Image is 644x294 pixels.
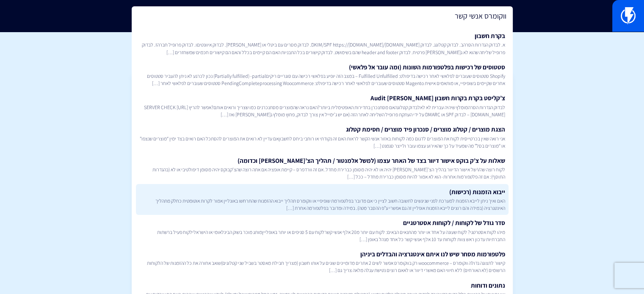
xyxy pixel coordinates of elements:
[139,259,505,274] span: קישור לתצוגה גדולה ווקומרס – woocommerce רק בווקומרס אפשר לשים 2 אתרים מדומיינים שונים על אותו חש...
[136,215,509,246] a: סדר גודל של לקוחות / לקוחות אסטרטגייםמיהו לקוח אסטרטגי? לקוח שעונה על אחד או יותר מהתנאים הבאים: ...
[136,121,509,153] a: הצגת מוצרים / קטלוג מוצרים / סנכרון פיד מוצרים / חסימת קטלוגאני רואה שאין בכרטייסית לקוח את המוצר...
[136,184,509,215] a: ייבוא הזמנות (רכישות)האם ואיך ניתן לייבא הזמנות למערכת לפני שניגשים לתשובה חשוב לציין כי אם מדובר...
[139,197,505,212] span: האם ואיך ניתן לייבא הזמנות למערכת לפני שניגשים לתשובה חשוב לציין כי אם מדובר בפלטפורמת שופיפיי או...
[136,90,509,121] a: צ’קליסט בקרת בקרות חשבון Audit [PERSON_NAME]לבדוק הגדרות הסרהמומלץ שיהיה עברית לא לאלבדוק קטלוגהא...
[139,135,505,149] span: אני רואה שאין בכרטייסית לקוח את המוצרים לדגום כמה לקוחות באזור אנשי הקשר לראות האם זה נקודתי או ר...
[136,153,509,184] a: שאלות על צ’ק בוקס אישור דיוור בצד של האתר עצמו (למשל אלמנטור / תהליך הצ’[PERSON_NAME] וכדומה)לקוח...
[136,59,509,91] a: סטטוסים של רכישות בפלטפורמות השונות (ומה עובר אל פלאשי)Shopify סטטוסים שעוברים לפלאשי לאחר רכישה ...
[139,228,505,243] span: מיהו לקוח אסטרטגי? לקוח שעונה על אחד או יותר מהתנאים הבאים: לקוח עם יותר מ20 אלף אנשי קשרלקוח עם ...
[132,6,513,26] input: חיפוש מהיר...
[139,166,505,180] span: לקוח רוצה שהV של אישור הדיוור בהליך הצ’[PERSON_NAME] יהיה או לא יהיה מסומן כברירת מחדל. אם זה וור...
[139,41,505,55] span: א. לבדוק הגדרות הסרהב. לבדוק קטלוגג. לבדוק DKIM/SPF https://[DOMAIN_NAME]/[DOMAIN_NAME]. לבדוק מס...
[136,246,509,278] a: פלטפורמות מסחר שיש לנו איתם אינטגרציה והבדלים ביניהןקישור לתצוגה גדולה ווקומרס – woocommerce רק ב...
[136,28,509,59] a: בקרת חשבוןא. לבדוק הגדרות הסרהב. לבדוק קטלוגג. לבדוק DKIM/SPF https://[DOMAIN_NAME]/[DOMAIN_NAME]...
[139,104,505,118] span: לבדוק הגדרות הסרהמומלץ שיהיה עברית לא לאלבדוק קטלוגהאם מסתנכרן בתדירות האופטימלית ביותר?האם נראה ...
[139,72,505,87] span: Shopify סטטוסים שעוברים לפלאשי לאחר רכישה בדיפולט: Fulfilled Unfulfilled – במצב הזה יופיע בפלאשי ...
